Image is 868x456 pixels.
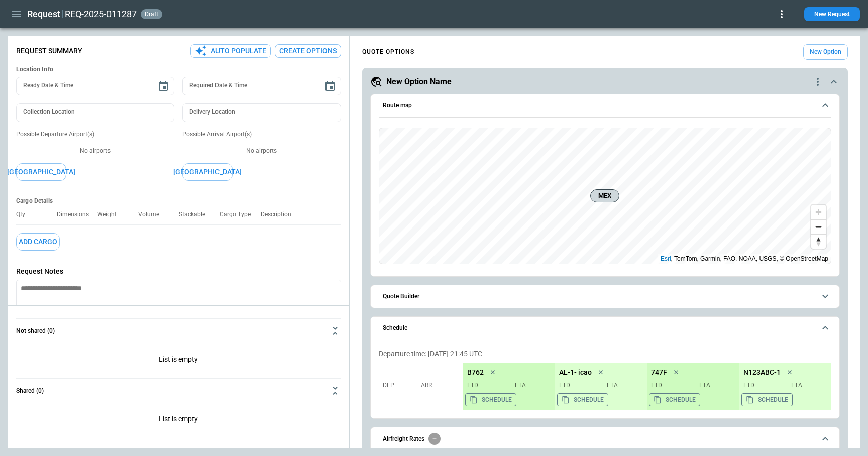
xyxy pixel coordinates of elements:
[804,7,860,21] button: New Request
[383,102,412,109] h6: Route map
[16,147,174,155] p: No airports
[16,66,341,73] h6: Location Info
[661,254,828,264] div: , TomTom, Garmin, FAO, NOAA, USGS, © OpenStreetMap
[138,211,167,218] p: Volume
[695,381,735,390] p: ETA
[16,328,55,334] h6: Not shared (0)
[379,350,831,358] p: Departure time: [DATE] 21:45 UTC
[16,197,341,205] h6: Cargo Details
[651,381,691,390] p: ETD
[16,403,341,438] p: List is empty
[65,8,137,20] h2: REQ-2025-011287
[379,317,831,340] button: Schedule
[16,163,66,181] button: [GEOGRAPHIC_DATA]
[16,343,341,378] div: Not shared (0)
[143,11,160,18] span: draft
[16,267,341,276] p: Request Notes
[603,381,643,390] p: ETA
[153,76,173,96] button: Choose date
[379,427,831,450] button: Airfreight Rates
[803,44,848,60] button: New Option
[383,325,407,331] h6: Schedule
[557,393,608,406] button: Copy the aircraft schedule to your clipboard
[467,368,484,377] p: B762
[370,76,840,88] button: New Option Namequote-option-actions
[190,44,271,58] button: Auto Populate
[179,211,213,218] p: Stackable
[27,8,60,20] h1: Request
[812,76,824,88] div: quote-option-actions
[463,363,831,410] div: scrollable content
[421,381,456,390] p: Arr
[261,211,299,218] p: Description
[16,47,82,55] p: Request Summary
[57,211,97,218] p: Dimensions
[743,381,783,390] p: ETD
[379,94,831,118] button: Route map
[182,147,341,155] p: No airports
[97,211,125,218] p: Weight
[379,346,831,414] div: Schedule
[16,319,341,343] button: Not shared (0)
[465,393,516,406] button: Copy the aircraft schedule to your clipboard
[182,130,341,139] p: Possible Arrival Airport(s)
[379,285,831,308] button: Quote Builder
[595,191,615,201] span: MEX
[661,255,671,262] a: Esri
[649,393,700,406] button: Copy the aircraft schedule to your clipboard
[467,381,507,390] p: ETD
[651,368,667,377] p: 747F
[379,128,831,264] canvas: Map
[386,76,452,87] h5: New Option Name
[379,128,831,264] div: Route map
[811,205,826,219] button: Zoom in
[787,381,827,390] p: ETA
[811,219,826,234] button: Zoom out
[383,293,419,300] h6: Quote Builder
[16,130,174,139] p: Possible Departure Airport(s)
[182,163,233,181] button: [GEOGRAPHIC_DATA]
[16,388,44,394] h6: Shared (0)
[16,343,341,378] p: List is empty
[320,76,340,96] button: Choose date
[362,50,414,54] h4: QUOTE OPTIONS
[383,436,424,442] h6: Airfreight Rates
[559,368,592,377] p: AL-1- icao
[743,368,781,377] p: N123ABC-1
[511,381,551,390] p: ETA
[16,379,341,403] button: Shared (0)
[16,211,33,218] p: Qty
[383,381,418,390] p: Dep
[16,403,341,438] div: Not shared (0)
[275,44,341,58] button: Create Options
[741,393,793,406] button: Copy the aircraft schedule to your clipboard
[559,381,599,390] p: ETD
[811,234,826,249] button: Reset bearing to north
[220,211,259,218] p: Cargo Type
[16,233,60,251] button: Add Cargo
